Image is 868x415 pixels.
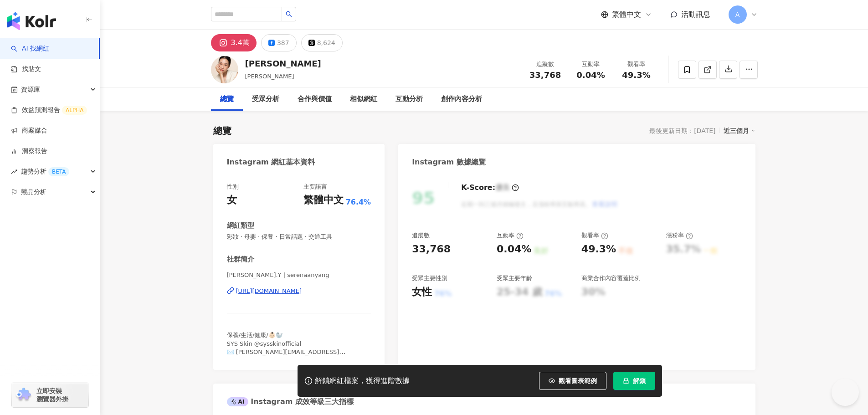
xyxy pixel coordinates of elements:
[227,255,254,264] div: 社群簡介
[245,73,294,80] span: [PERSON_NAME]
[317,36,335,49] div: 8,624
[277,36,289,49] div: 387
[412,285,432,299] div: 女性
[236,287,302,295] div: [URL][DOMAIN_NAME]
[497,242,531,256] div: 0.04%
[227,157,315,167] div: Instagram 網紅基本資料
[395,94,423,105] div: 互動分析
[213,124,231,137] div: 總覽
[227,271,371,279] span: [PERSON_NAME].Y | serenaanyang
[461,183,519,193] div: K-Score :
[211,56,238,83] img: KOL Avatar
[301,34,343,51] button: 8,624
[315,376,410,386] div: 解鎖網紅檔案，獲得進階數據
[539,372,606,390] button: 觀看圖表範例
[528,60,563,69] div: 追蹤數
[11,147,47,156] a: 洞察報告
[220,94,234,105] div: 總覽
[227,193,237,207] div: 女
[303,193,344,207] div: 繁體中文
[581,231,608,240] div: 觀看率
[11,126,47,135] a: 商案媒合
[612,10,641,20] span: 繁體中文
[227,397,249,406] div: AI
[613,372,655,390] button: 解鎖
[36,387,68,403] span: 立即安裝 瀏覽器外掛
[12,383,88,407] a: chrome extension立即安裝 瀏覽器外掛
[724,125,755,137] div: 近三個月
[681,10,710,19] span: 活動訊息
[227,221,254,231] div: 網紅類型
[581,242,616,256] div: 49.3%
[211,34,257,51] button: 3.4萬
[574,60,608,69] div: 互動率
[346,197,371,207] span: 76.4%
[261,34,297,51] button: 387
[11,106,87,115] a: 效益預測報告ALPHA
[497,231,524,240] div: 互動率
[350,94,377,105] div: 相似網紅
[11,44,49,53] a: searchAI 找網紅
[412,274,447,282] div: 受眾主要性別
[735,10,740,20] span: A
[622,71,650,80] span: 49.3%
[21,182,46,202] span: 競品分析
[633,377,646,384] span: 解鎖
[412,231,430,240] div: 追蹤數
[7,12,56,30] img: logo
[303,183,327,191] div: 主要語言
[497,274,532,282] div: 受眾主要年齡
[559,377,597,384] span: 觀看圖表範例
[227,397,354,407] div: Instagram 成效等級三大指標
[298,94,332,105] div: 合作與價值
[619,60,654,69] div: 觀看率
[21,161,69,182] span: 趨勢分析
[11,169,17,175] span: rise
[623,378,629,384] span: lock
[412,242,451,256] div: 33,768
[227,332,346,364] span: 保養/生活/健康/👶🏻🦭 SYS Skin @sysskinofficial ✉️ [PERSON_NAME][EMAIL_ADDRESS][DOMAIN_NAME]
[231,36,250,49] div: 3.4萬
[11,65,41,74] a: 找貼文
[286,11,292,17] span: search
[649,127,715,134] div: 最後更新日期：[DATE]
[529,70,561,80] span: 33,768
[15,388,32,402] img: chrome extension
[576,71,605,80] span: 0.04%
[227,233,371,241] span: 彩妝 · 母嬰 · 保養 · 日常話題 · 交通工具
[666,231,693,240] div: 漲粉率
[245,58,321,69] div: [PERSON_NAME]
[581,274,641,282] div: 商業合作內容覆蓋比例
[227,287,371,295] a: [URL][DOMAIN_NAME]
[441,94,482,105] div: 創作內容分析
[48,167,69,176] div: BETA
[227,183,239,191] div: 性別
[252,94,279,105] div: 受眾分析
[412,157,486,167] div: Instagram 數據總覽
[21,79,40,100] span: 資源庫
